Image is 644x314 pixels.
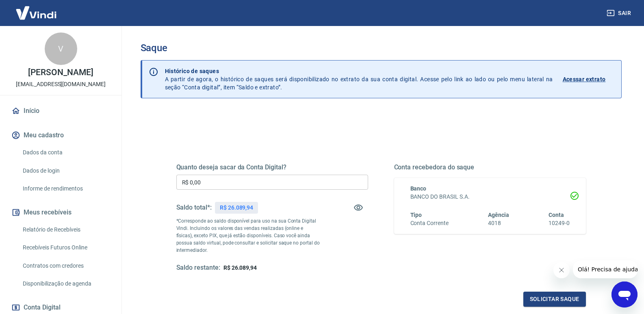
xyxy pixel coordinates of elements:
[410,193,570,201] h6: BANCO DO BRASIL S.A.
[20,162,112,179] a: Dados de login
[488,219,509,227] h6: 4018
[410,212,422,218] span: Tipo
[176,163,368,171] h5: Quanto deseja sacar da Conta Digital?
[523,292,586,307] button: Solicitar saque
[10,102,112,120] a: Início
[165,67,553,75] p: Histórico de saques
[488,212,509,218] span: Agência
[394,163,586,171] h5: Conta recebedora do saque
[611,282,637,308] iframe: Botão para abrir a janela de mensagens
[553,262,570,278] iframe: Fechar mensagem
[563,75,606,83] p: Acessar extrato
[20,275,112,292] a: Disponibilização de agenda
[10,126,112,144] button: Meu cadastro
[549,219,570,227] h6: 10249-0
[45,32,77,65] div: V
[20,180,112,197] a: Informe de rendimentos
[141,42,622,54] h3: Saque
[28,68,93,77] p: [PERSON_NAME]
[549,212,564,218] span: Conta
[165,67,553,91] p: A partir de agora, o histórico de saques será disponibilizado no extrato da sua conta digital. Ac...
[20,239,112,256] a: Recebíveis Futuros Online
[176,217,320,254] p: *Corresponde ao saldo disponível para uso na sua Conta Digital Vindi. Incluindo os valores das ve...
[16,80,106,89] p: [EMAIL_ADDRESS][DOMAIN_NAME]
[410,219,449,227] h6: Conta Corrente
[410,185,427,192] span: Banco
[563,67,615,91] a: Acessar extrato
[20,144,112,161] a: Dados da conta
[176,204,212,212] h5: Saldo total*:
[176,264,220,272] h5: Saldo restante:
[20,258,112,274] a: Contratos com credores
[10,204,112,221] button: Meus recebíveis
[5,6,68,12] span: Olá! Precisa de ajuda?
[605,6,634,21] button: Sair
[20,221,112,238] a: Relatório de Recebíveis
[573,260,637,278] iframe: Mensagem da empresa
[10,0,63,25] img: Vindi
[223,264,257,271] span: R$ 26.089,94
[220,204,253,212] p: R$ 26.089,94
